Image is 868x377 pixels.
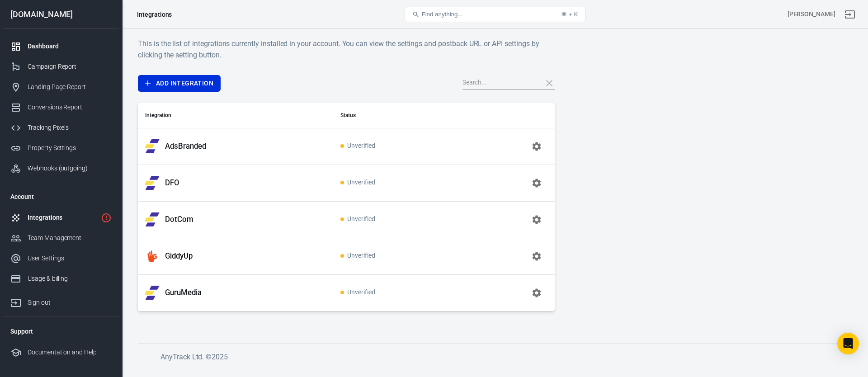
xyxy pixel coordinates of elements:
a: Tracking Pixels [3,118,119,138]
a: Landing Page Report [3,77,119,97]
a: Property Settings [3,138,119,158]
img: DotCom [145,212,160,226]
div: Account id: 2Wh9Wd14 [788,9,835,19]
div: [DOMAIN_NAME] [3,10,119,19]
a: Dashboard [3,36,119,57]
div: User Settings [28,254,112,263]
span: Unverified [340,179,375,187]
input: Search... [462,77,535,89]
p: GuruMedia [165,288,202,297]
div: Conversions Report [28,103,112,112]
img: DFO [145,176,160,190]
th: Status [333,103,461,128]
div: Documentation and Help [28,348,112,357]
li: Support [3,320,119,342]
a: Campaign Report [3,57,119,77]
a: Sign out [839,4,861,25]
a: Usage & billing [3,269,119,289]
button: Find anything...⌘ + K [405,7,585,22]
div: Webhooks (outgoing) [28,164,112,173]
a: Add Integration [138,75,221,92]
span: Unverified [340,142,375,150]
a: Conversions Report [3,97,119,118]
div: Property Settings [28,143,112,153]
div: Usage & billing [28,274,112,283]
div: Campaign Report [28,62,112,71]
h6: AnyTrack Ltd. © 2025 [160,351,839,363]
svg: 5 networks not verified yet [101,212,112,223]
p: DFO [165,178,179,188]
p: GiddyUp [165,251,193,261]
li: Account [3,186,119,207]
span: Find anything... [421,11,462,18]
span: Unverified [340,252,375,260]
div: Team Management [28,233,112,243]
img: GiddyUp [145,249,160,264]
p: DotCom [165,215,193,224]
span: Unverified [340,216,375,223]
div: Open Intercom Messenger [837,333,859,354]
img: AdsBranded [145,139,160,153]
div: Sign out [28,298,112,307]
th: Integration [138,103,333,128]
img: GuruMedia [145,286,160,300]
a: User Settings [3,248,119,269]
div: Tracking Pixels [28,123,112,132]
a: Team Management [3,228,119,248]
a: Webhooks (outgoing) [3,158,119,179]
div: Integrations [137,10,172,19]
div: ⌘ + K [561,11,578,18]
a: Integrations [3,207,119,228]
p: AdsBranded [165,141,206,151]
span: Unverified [340,289,375,297]
h6: This is the list of integrations currently installed in your account. You can view the settings a... [138,38,555,61]
a: Sign out [3,289,119,313]
div: Landing Page Report [28,82,112,92]
div: Dashboard [28,42,112,51]
div: Integrations [28,213,97,222]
